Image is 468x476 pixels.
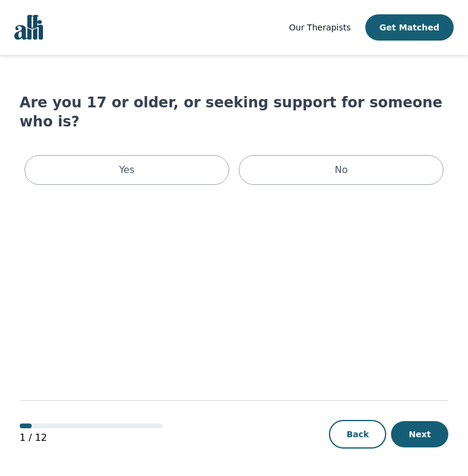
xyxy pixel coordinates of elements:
a: Our Therapists [289,20,350,35]
img: alli logo [14,15,43,40]
p: No [335,163,348,177]
button: Back [329,420,386,449]
button: Get Matched [365,14,454,41]
span: Our Therapists [289,23,350,32]
button: Next [391,421,448,447]
p: Yes [119,163,134,177]
p: 1 / 12 [20,431,163,445]
h1: Are you 17 or older, or seeking support for someone who is? [20,93,449,131]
